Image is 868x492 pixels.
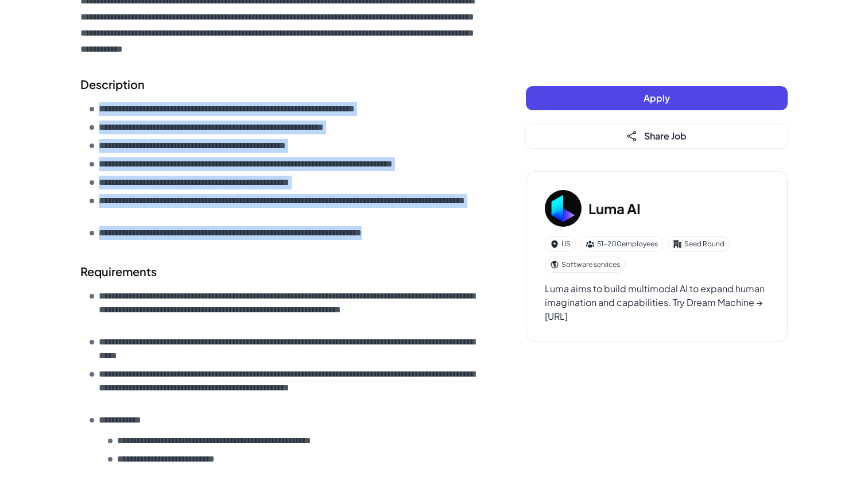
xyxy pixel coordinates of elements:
[644,92,670,104] span: Apply
[545,257,625,273] div: Software services
[580,236,663,252] div: 51-200 employees
[80,263,480,280] h2: Requirements
[526,86,788,110] button: Apply
[526,124,788,148] button: Share Job
[668,236,730,252] div: Seed Round
[545,190,582,227] img: Lu
[644,130,687,142] span: Share Job
[588,198,641,219] h3: Luma AI
[545,236,576,252] div: US
[545,282,769,323] div: Luma aims to build multimodal AI to expand human imagination and capabilities. Try Dream Machine ...
[80,76,480,93] h2: Description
